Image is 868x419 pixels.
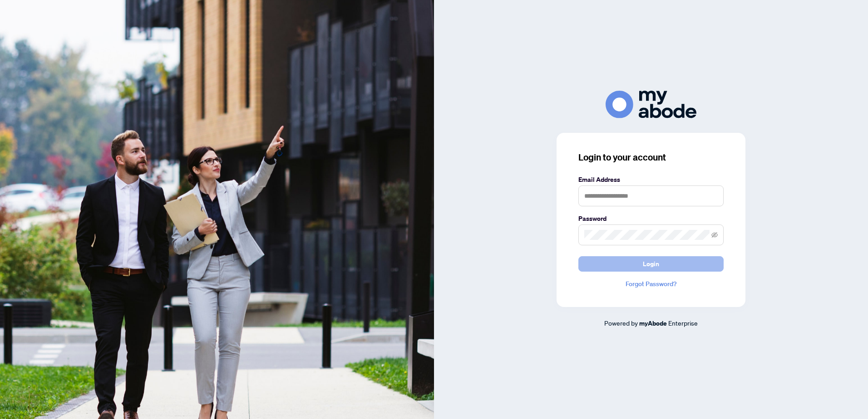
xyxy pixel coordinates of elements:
[578,151,724,164] h3: Login to your account
[578,279,724,289] a: Forgot Password?
[578,175,724,185] label: Email Address
[606,91,696,118] img: ma-logo
[578,214,724,224] label: Password
[604,319,638,327] span: Powered by
[668,319,698,327] span: Enterprise
[578,256,724,272] button: Login
[639,318,667,328] a: myAbode
[643,257,659,271] span: Login
[711,232,718,238] span: eye-invisible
